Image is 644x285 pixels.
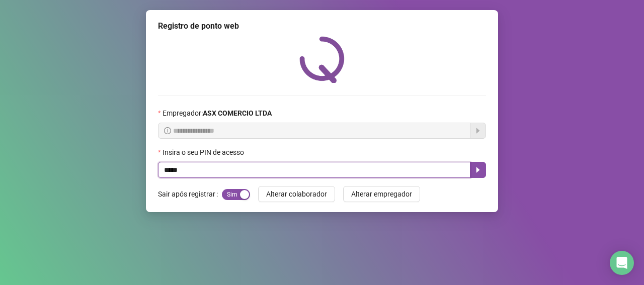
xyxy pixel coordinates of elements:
[158,186,222,202] label: Sair após registrar
[158,20,486,32] div: Registro de ponto web
[351,188,412,200] span: Alterar empregador
[158,147,251,158] label: Insira o seu PIN de acesso
[164,127,171,134] span: info-circle
[258,186,335,202] button: Alterar colaborador
[203,109,272,117] strong: ASX COMERCIO LTDA
[266,188,327,200] span: Alterar colaborador
[343,186,420,202] button: Alterar empregador
[163,108,272,119] span: Empregador :
[299,36,345,83] img: QRPoint
[474,166,482,174] span: caret-right
[610,251,634,275] div: Open Intercom Messenger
